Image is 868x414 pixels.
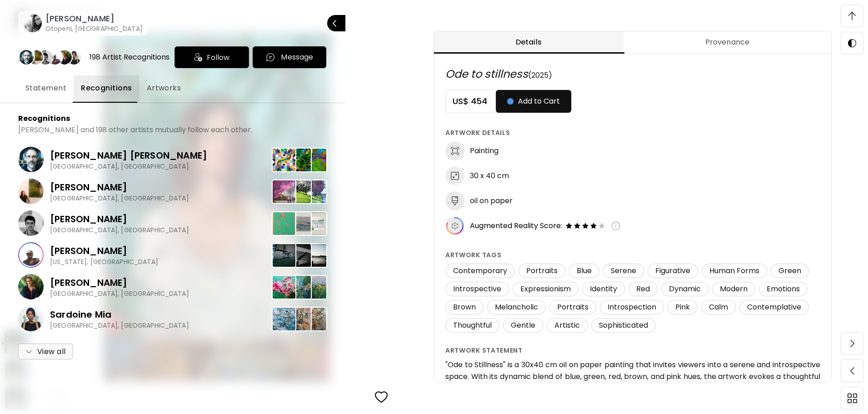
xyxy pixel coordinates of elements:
[50,212,189,226] p: [PERSON_NAME]
[50,289,189,298] p: [GEOGRAPHIC_DATA], [GEOGRAPHIC_DATA]
[50,258,158,266] p: [US_STATE], [GEOGRAPHIC_DATA]
[175,46,249,68] div: Follow
[25,83,66,94] span: Statement
[272,180,296,204] img: 1578
[303,211,327,236] img: 3895
[18,207,327,239] a: [PERSON_NAME][GEOGRAPHIC_DATA], [GEOGRAPHIC_DATA]388436743895
[253,46,326,68] button: chatIconMessage
[45,13,143,24] h6: [PERSON_NAME]
[18,271,327,303] a: [PERSON_NAME][GEOGRAPHIC_DATA], [GEOGRAPHIC_DATA]374159783666
[45,24,143,33] h6: Otopeni, [GEOGRAPHIC_DATA]
[25,346,66,357] span: View all
[265,52,275,62] img: chatIcon
[272,243,296,268] img: 141702
[50,194,189,202] p: [GEOGRAPHIC_DATA], [GEOGRAPHIC_DATA]
[50,308,189,321] p: Sardoine Mia
[81,83,132,94] span: Recognitions
[207,52,229,63] span: Follow
[18,239,327,271] a: [PERSON_NAME][US_STATE], [GEOGRAPHIC_DATA]141702141700141697
[50,244,158,258] p: [PERSON_NAME]
[281,52,313,63] p: Message
[287,243,312,268] img: 141700
[18,125,252,135] p: [PERSON_NAME] and 198 other artists mutually follow each other.
[18,303,327,334] a: Sardoine Mia[GEOGRAPHIC_DATA], [GEOGRAPHIC_DATA]894989688955
[50,149,207,162] p: [PERSON_NAME] [PERSON_NAME]
[18,344,73,359] button: View all
[272,148,296,172] img: 19874
[90,52,170,62] div: 198 Artist Recognitions
[50,226,189,234] p: [GEOGRAPHIC_DATA], [GEOGRAPHIC_DATA]
[147,83,181,94] span: Artworks
[18,114,70,123] p: Recognitions
[303,275,327,299] img: 3666
[50,321,189,329] p: [GEOGRAPHIC_DATA], [GEOGRAPHIC_DATA]
[50,162,207,170] p: [GEOGRAPHIC_DATA], [GEOGRAPHIC_DATA]
[272,307,296,331] img: 8949
[50,180,189,194] p: [PERSON_NAME]
[303,243,327,268] img: 141697
[272,275,296,299] img: 3741
[18,144,327,175] a: [PERSON_NAME] [PERSON_NAME][GEOGRAPHIC_DATA], [GEOGRAPHIC_DATA]1987430190103913
[18,175,327,207] a: [PERSON_NAME][GEOGRAPHIC_DATA], [GEOGRAPHIC_DATA]157816481641
[194,53,202,61] img: icon
[287,211,312,236] img: 3674
[303,148,327,172] img: 103913
[287,148,312,172] img: 30190
[287,275,312,299] img: 5978
[50,276,189,289] p: [PERSON_NAME]
[287,307,312,331] img: 8968
[303,307,327,331] img: 8955
[303,180,327,204] img: 1641
[272,211,296,236] img: 3884
[287,180,312,204] img: 1648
